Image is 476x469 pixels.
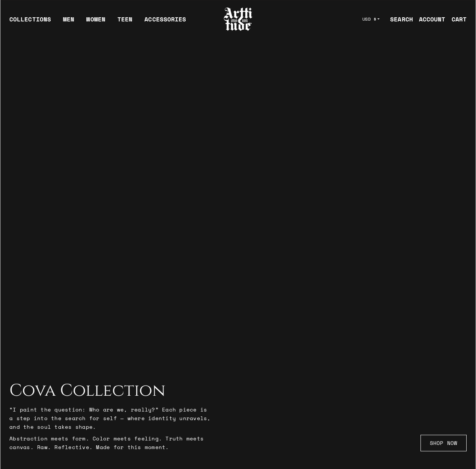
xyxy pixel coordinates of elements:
[144,15,186,30] div: ACCESSORIES
[9,381,212,401] h2: Cova Collection
[452,15,467,24] div: CART
[117,15,132,30] a: TEEN
[63,15,74,30] a: MEN
[86,15,105,30] a: WOMEN
[9,15,51,30] div: COLLECTIONS
[358,11,384,27] button: USD $
[362,16,377,22] span: USD $
[9,434,212,451] p: Abstraction meets form. Color meets feeling. Truth meets canvas. Raw. Reflective. Made for this m...
[446,12,467,27] a: Open cart
[9,405,212,431] p: “I paint the question: Who are we, really?” Each piece is a step into the search for self — where...
[413,12,446,27] a: ACCOUNT
[223,6,253,32] img: Arttitude
[384,12,413,27] a: SEARCH
[420,435,467,451] a: SHOP NOW
[3,15,192,30] ul: Main navigation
